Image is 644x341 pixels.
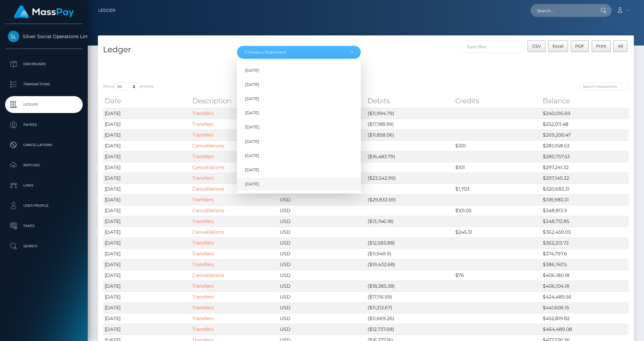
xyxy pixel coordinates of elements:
[541,108,629,119] td: $240,016.69
[532,44,541,49] span: CSV
[592,40,611,52] button: Print
[8,241,80,251] p: Search
[553,44,563,49] span: Excel
[454,183,541,194] td: $1,703
[192,207,224,214] a: Cancellations
[245,50,345,55] div: Choose a Statement
[245,167,259,173] span: [DATE]
[366,216,454,227] td: ($13,746.18)
[98,60,455,67] div: Split Transaction Fees
[278,248,366,259] td: USD
[541,227,629,237] td: $362,459.03
[103,108,191,119] td: [DATE]
[541,324,629,335] td: $464,489.08
[103,162,191,173] td: [DATE]
[278,216,366,227] td: USD
[541,216,629,227] td: $348,712.85
[5,137,83,153] a: Cancellations
[14,5,74,19] img: MassPay Logo
[278,194,366,205] td: USD
[191,94,278,108] th: Description
[192,240,214,246] a: Transfers
[541,237,629,248] td: $362,213.72
[541,194,629,205] td: $318,980.31
[8,221,80,231] p: Taxes
[103,216,191,227] td: [DATE]
[98,3,115,18] a: Ledger
[245,181,259,187] span: [DATE]
[103,194,191,205] td: [DATE]
[103,324,191,335] td: [DATE]
[192,294,214,300] a: Transfers
[103,94,191,108] th: Date
[245,124,259,131] span: [DATE]
[278,237,366,248] td: USD
[548,40,568,52] button: Excel
[192,110,214,116] a: Transfers
[541,270,629,281] td: $406,180.18
[192,143,224,149] a: Cancellations
[8,59,80,69] p: Dashboard
[580,83,629,90] input: Search transactions
[8,140,80,150] p: Cancellations
[278,302,366,313] td: USD
[192,197,214,203] a: Transfers
[103,227,191,237] td: [DATE]
[541,151,629,162] td: $280,757.53
[278,291,366,302] td: USD
[5,218,83,234] a: Taxes
[245,110,259,116] span: [DATE]
[8,160,80,170] p: Batches
[366,259,454,270] td: ($19,432.68)
[103,313,191,324] td: [DATE]
[103,270,191,281] td: [DATE]
[278,205,366,216] td: USD
[8,79,80,89] p: Transactions
[618,44,623,49] span: All
[541,302,629,313] td: $441,606.15
[454,205,541,216] td: $101.05
[613,40,627,52] button: All
[192,305,214,311] a: Transfers
[278,270,366,281] td: USD
[366,302,454,313] td: ($11,213.67)
[541,94,629,108] th: Balance
[541,248,629,259] td: $374,797.6
[541,130,629,140] td: $269,200.47
[192,164,224,170] a: Cancellations
[541,259,629,270] td: $386,747.5
[103,83,154,90] label: Show entries
[103,119,191,130] td: [DATE]
[278,324,366,335] td: USD
[192,272,224,278] a: Cancellations
[541,162,629,173] td: $297,241.32
[5,56,83,73] a: Dashboard
[192,175,214,181] a: Transfers
[245,153,259,159] span: [DATE]
[541,173,629,183] td: $297,140.32
[541,281,629,291] td: $406,104.18
[245,82,259,88] span: [DATE]
[114,83,140,90] select: Showentries
[192,229,224,235] a: Cancellations
[8,180,80,191] p: Links
[192,251,214,257] a: Transfers
[366,119,454,130] td: ($17,188.99)
[5,76,83,93] a: Transactions
[5,116,83,133] a: Payees
[575,44,584,49] span: PDF
[278,259,366,270] td: USD
[366,94,454,108] th: Debits
[5,238,83,255] a: Search
[460,40,525,53] input: Date filter
[192,218,214,224] a: Transfers
[103,205,191,216] td: [DATE]
[103,140,191,151] td: [DATE]
[541,291,629,302] td: $424,489.56
[366,313,454,324] td: ($11,669.26)
[103,302,191,313] td: [DATE]
[366,324,454,335] td: ($12,737.68)
[541,205,629,216] td: $348,813.9
[245,67,259,74] span: [DATE]
[103,44,227,56] h4: Ledger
